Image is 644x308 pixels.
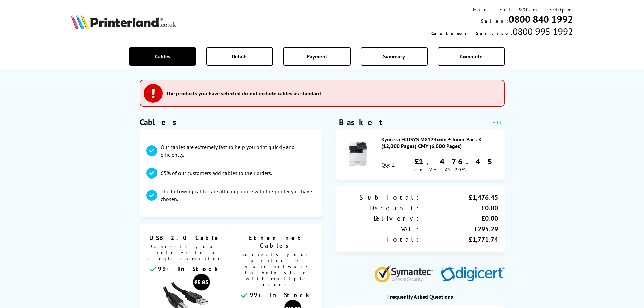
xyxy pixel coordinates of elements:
[512,25,573,38] span: 0800 995 1992
[381,161,395,168] div: Qty: 1
[143,242,228,265] span: Connects your printer to a single computer
[336,293,505,300] div: Frequently Asked Questions
[374,263,438,282] img: Symantec Website Security
[420,224,498,233] div: £295.29
[420,214,498,223] div: £0.00
[414,156,498,167] div: £1,476.45
[431,7,573,13] div: Mon - Fri 9:00am - 5:30pm
[236,234,317,250] span: Ethernet Cables
[155,53,170,60] span: Cables
[492,119,501,126] a: Edit
[161,143,315,159] p: Our cables are extremely fast to help you print quickly and efficiently.
[342,214,420,223] div: Delivery:
[342,224,420,233] div: VAT:
[460,53,482,60] span: Complete
[145,234,226,242] span: USB 2.0 Cable
[161,169,272,177] p: 65% of our customers add cables to their orders.
[342,193,420,202] div: Sub Total:
[161,188,315,203] p: The following cables are all compatible with the printer you have chosen.
[232,53,248,60] span: Details
[431,30,512,37] span: Customer Service:
[420,193,498,202] div: £1,476.45
[420,204,498,212] div: £0.00
[509,13,573,25] a: 0800 840 1992
[383,53,405,60] span: Summary
[414,167,466,173] span: ex VAT @ 20%
[71,14,176,29] img: Printerland Logo
[346,142,370,166] img: Kyocera ECOSYS M8124cidn + Toner Pack K (12,000 Pages) CMY (6,000 Pages)
[307,53,327,60] span: Payment
[249,291,312,299] span: 99+ In Stock
[140,117,322,127] h1: Cables
[342,235,420,244] div: Total:
[234,250,319,291] span: Connects your printer to your network to help share with multiple users
[342,204,420,212] div: Discount:
[339,117,383,127] div: Basket
[441,267,505,282] img: Digicert
[381,136,498,149] div: Kyocera ECOSYS M8124cidn + Toner Pack K (12,000 Pages) CMY (6,000 Pages)
[166,90,323,97] h3: The products you have selected do not include cables as standard.
[158,265,221,273] span: 99+ In Stock
[420,235,498,244] div: £1,771.74
[481,18,509,24] span: Sales:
